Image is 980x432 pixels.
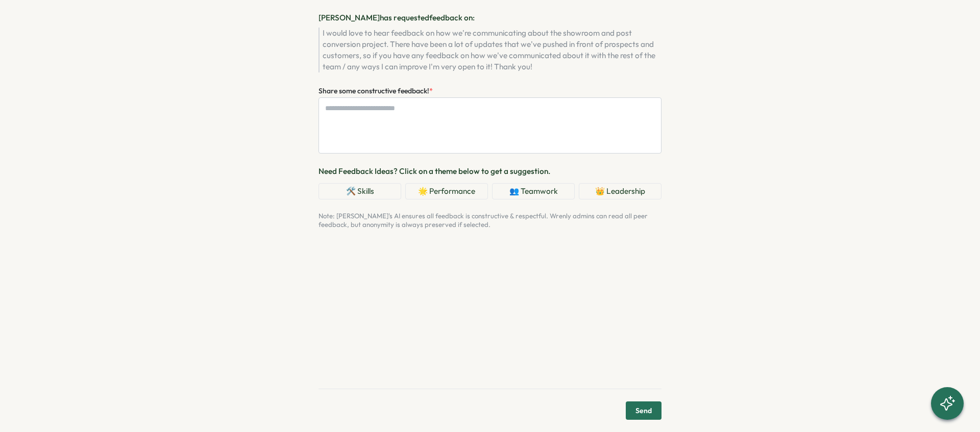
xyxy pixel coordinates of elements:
div: I would love to hear feedback on how we're communicating about the showroom and post conversion p... [318,28,661,72]
label: Share some constructive feedback! [318,86,433,97]
p: Note: [PERSON_NAME]'s AI ensures all feedback is constructive & respectful. Wrenly admins can rea... [318,212,661,230]
button: 👑 Leadership [579,183,661,199]
button: Send [626,401,661,420]
button: 🌟 Performance [405,183,488,199]
span: Send [635,402,652,419]
button: 🛠️ Skills [318,183,401,199]
p: [PERSON_NAME] has requested feedback on: [318,12,661,23]
button: 👥 Teamwork [492,183,575,199]
p: Need Feedback Ideas? Click on a theme below to get a suggestion. [318,166,661,177]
